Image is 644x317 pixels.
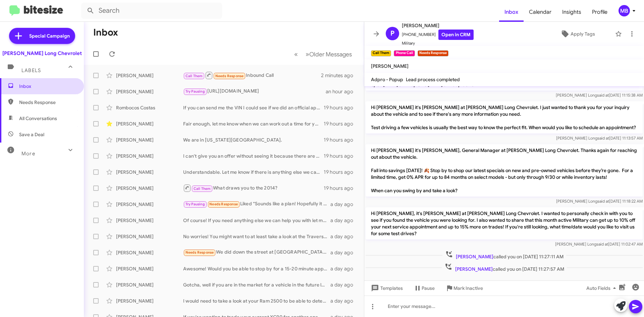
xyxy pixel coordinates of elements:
[330,249,359,256] div: a day ago
[619,5,630,16] div: MB
[116,217,183,224] div: [PERSON_NAME]
[581,282,624,294] button: Auto Fields
[586,282,619,294] span: Auto Fields
[194,187,211,191] span: Call Them
[455,266,493,272] span: [PERSON_NAME]
[402,30,474,40] span: [PHONE_NUMBER]
[183,233,330,240] div: No worries! You might want to at least take a look at the Traverse because that will give you cla...
[371,63,409,69] span: [PERSON_NAME]
[597,136,609,141] span: said at
[21,67,41,73] span: Labels
[116,153,183,159] div: [PERSON_NAME]
[116,201,183,208] div: [PERSON_NAME]
[330,217,359,224] div: a day ago
[302,47,356,61] button: Next
[324,120,359,127] div: 19 hours ago
[183,200,330,208] div: Liked “Sounds like a plan! Hopefully it is still available. We look forward to working with you.”
[183,169,324,175] div: Understandable. Let me know if there is anything else we can help you with in the future!
[330,265,359,272] div: a day ago
[290,47,356,61] nav: Page navigation example
[185,202,205,206] span: Try Pausing
[183,184,324,192] div: What draws you to the 2014?
[418,50,448,56] small: Needs Response
[306,50,309,58] span: »
[183,249,330,256] div: We did down the street at [GEOGRAPHIC_DATA]. 2024 at4x . Thnks
[442,263,567,272] span: called you on [DATE] 11:27:57 AM
[556,136,643,141] span: [PERSON_NAME] Long [DATE] 11:13:57 AM
[116,249,183,256] div: [PERSON_NAME]
[185,74,203,78] span: Call Them
[394,50,415,56] small: Phone Call
[9,28,75,44] a: Special Campaign
[556,93,643,98] span: [PERSON_NAME] Long [DATE] 11:15:38 AM
[555,242,643,247] span: [PERSON_NAME] Long [DATE] 11:02:47 AM
[596,242,608,247] span: said at
[324,153,359,159] div: 19 hours ago
[185,89,205,94] span: Try Pausing
[116,281,183,288] div: [PERSON_NAME]
[543,28,612,40] button: Apply Tags
[183,153,324,159] div: I can't give you an offer without seeing it because there are so many factors. An appraisal takes...
[2,50,82,57] div: [PERSON_NAME] Long Chevrolet
[116,72,183,79] div: [PERSON_NAME]
[183,137,324,143] div: We are in [US_STATE][GEOGRAPHIC_DATA].
[406,76,460,83] span: Lead process completed
[366,207,643,240] p: Hi [PERSON_NAME], it's [PERSON_NAME] at [PERSON_NAME] Long Chevrolet. I wanted to personally chec...
[19,99,76,106] span: Needs Response
[330,298,359,304] div: a day ago
[29,33,70,39] span: Special Campaign
[371,76,403,83] span: Adpro - Popup
[587,2,613,22] span: Profile
[116,120,183,127] div: [PERSON_NAME]
[524,2,557,22] a: Calendar
[321,72,359,79] div: 2 minutes ago
[19,115,57,122] span: All Conversations
[324,169,359,175] div: 19 hours ago
[19,83,76,90] span: Inbox
[294,50,298,58] span: «
[571,28,595,40] span: Apply Tags
[324,185,359,192] div: 19 hours ago
[183,88,326,95] div: [URL][DOMAIN_NAME]
[453,282,483,294] span: Mark Inactive
[366,144,643,197] p: Hi [PERSON_NAME] it's [PERSON_NAME], General Manager at [PERSON_NAME] Long Chevrolet. Thanks agai...
[183,104,324,111] div: If you can send me the VIN I could see if we did an official appraisal because I am not seeing an...
[330,201,359,208] div: a day ago
[215,74,244,78] span: Needs Response
[402,40,474,47] span: Military
[330,233,359,240] div: a day ago
[19,131,44,138] span: Save a Deal
[324,104,359,111] div: 19 hours ago
[324,137,359,143] div: 19 hours ago
[116,298,183,304] div: [PERSON_NAME]
[402,21,474,30] span: [PERSON_NAME]
[390,28,394,39] span: P
[438,30,474,40] a: Open in CRM
[440,282,488,294] button: Mark Inactive
[93,27,118,38] h1: Inbox
[116,88,183,95] div: [PERSON_NAME]
[290,47,302,61] button: Previous
[116,185,183,192] div: [PERSON_NAME]
[366,101,643,134] p: Hi [PERSON_NAME] it's [PERSON_NAME] at [PERSON_NAME] Long Chevrolet. I just wanted to thank you f...
[499,2,524,22] a: Inbox
[330,281,359,288] div: a day ago
[326,88,359,95] div: an hour ago
[557,2,587,22] a: Insights
[556,199,643,204] span: [PERSON_NAME] Long [DATE] 11:18:22 AM
[371,50,391,56] small: Call Them
[185,250,214,255] span: Needs Response
[116,104,183,111] div: Rombocos Costas
[597,199,609,204] span: said at
[81,3,222,19] input: Search
[21,151,35,157] span: More
[597,93,609,98] span: said at
[183,298,330,304] div: I would need to take a look at your Ram 2500 to be able to determine the offer I could give you. ...
[309,51,352,58] span: Older Messages
[408,282,440,294] button: Pause
[370,282,403,294] span: Templates
[183,120,324,127] div: Fair enough, let me know when we can work out a time for you to bring it by. We are open on Satur...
